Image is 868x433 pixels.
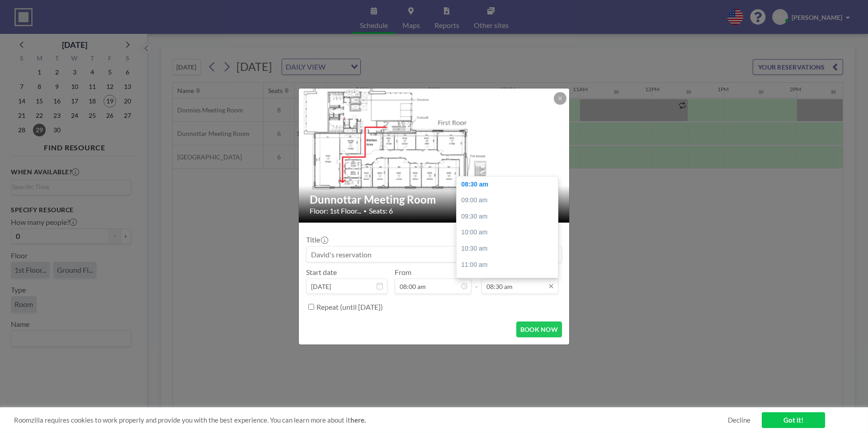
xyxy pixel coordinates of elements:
[475,271,478,291] span: -
[457,257,562,273] div: 11:00 am
[457,241,562,257] div: 10:30 am
[299,79,570,232] img: 537.png
[457,273,562,289] div: 11:30 am
[395,268,411,277] label: From
[457,192,562,209] div: 09:00 am
[457,209,562,225] div: 09:30 am
[457,224,562,241] div: 10:00 am
[762,412,825,428] a: Got it!
[14,416,728,424] span: Roomzilla requires cookies to work properly and provide you with the best experience. You can lea...
[310,206,361,215] span: Floor: 1st Floor...
[363,208,367,214] span: •
[369,206,393,215] span: Seats: 6
[350,416,366,424] a: here.
[728,416,750,424] a: Decline
[307,247,561,262] input: David's reservation
[516,321,562,337] button: BOOK NOW
[306,235,327,244] label: Title
[306,268,337,277] label: Start date
[457,177,562,193] div: 08:30 am
[310,193,559,206] h2: Dunnottar Meeting Room
[316,303,383,312] label: Repeat (until [DATE])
